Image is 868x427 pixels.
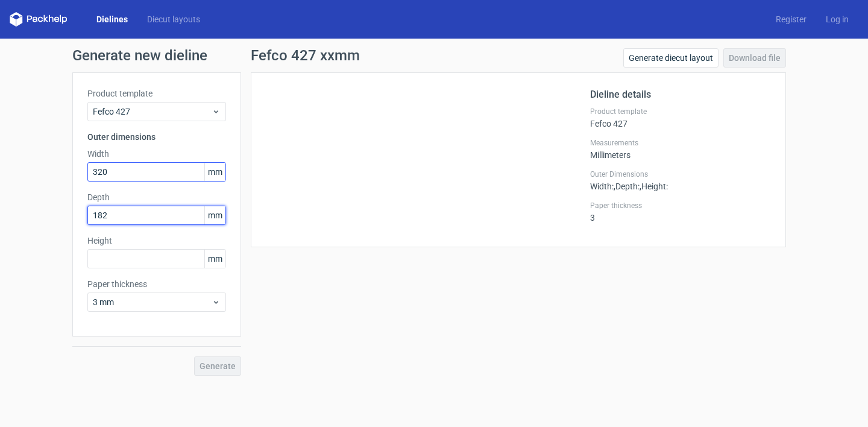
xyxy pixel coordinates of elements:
[251,48,360,63] h1: Fefco 427 xxmm
[623,48,719,68] a: Generate diecut layout
[87,191,226,203] label: Depth
[590,138,771,160] div: Millimeters
[590,201,771,223] div: 3
[590,201,771,210] label: Paper thickness
[204,250,225,268] span: mm
[93,296,212,308] span: 3 mm
[87,131,226,143] h3: Outer dimensions
[137,13,210,25] a: Diecut layouts
[640,182,668,191] span: , Height :
[766,13,816,25] a: Register
[87,13,137,25] a: Dielines
[87,148,226,160] label: Width
[87,235,226,247] label: Height
[590,107,771,128] div: Fefco 427
[72,48,796,63] h1: Generate new dieline
[204,163,225,181] span: mm
[614,182,640,191] span: , Depth :
[93,106,212,118] span: Fefco 427
[590,138,771,148] label: Measurements
[87,278,226,290] label: Paper thickness
[590,107,771,116] label: Product template
[590,169,771,179] label: Outer Dimensions
[590,182,614,191] span: Width :
[590,87,771,102] h2: Dieline details
[816,13,858,25] a: Log in
[204,206,225,224] span: mm
[87,87,226,100] label: Product template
